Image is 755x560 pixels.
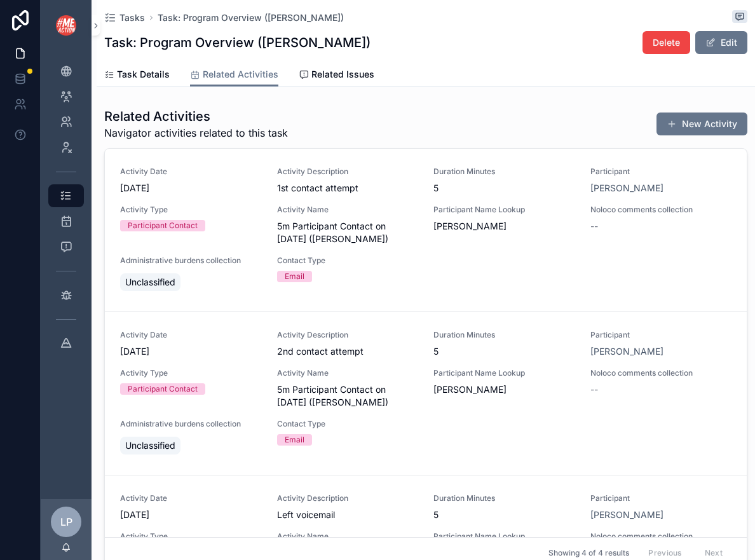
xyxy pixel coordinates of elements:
a: Tasks [104,11,145,24]
span: Activity Date [120,167,262,177]
span: 1st contact attempt [277,182,419,195]
span: Task Details [117,68,170,81]
span: [DATE] [120,509,262,521]
span: 5m Participant Contact on [DATE] ([PERSON_NAME]) [277,383,419,409]
span: Activity Name [277,368,419,378]
span: Participant Name Lookup [433,205,575,215]
span: Activity Type [120,531,262,542]
span: Related Issues [311,68,374,81]
span: Noloco comments collection [590,531,732,542]
a: [PERSON_NAME] [590,345,663,358]
a: Activity Date[DATE]Activity Description2nd contact attemptDuration Minutes5Participant[PERSON_NAM... [105,311,747,475]
span: [DATE] [120,182,262,195]
div: Email [285,434,304,446]
span: Left voicemail [277,509,419,521]
span: [DATE] [120,345,262,358]
button: Delete [643,31,690,54]
span: Duration Minutes [433,167,575,177]
span: [PERSON_NAME] [433,383,575,396]
h1: Task: Program Overview ([PERSON_NAME]) [104,34,371,51]
span: Activity Name [277,531,419,542]
a: Related Issues [299,63,374,88]
span: Activity Description [277,493,419,503]
a: Task Details [104,63,170,88]
span: Related Activities [203,68,278,81]
span: Participant [590,167,732,177]
span: 5m Participant Contact on [DATE] ([PERSON_NAME]) [277,220,419,245]
span: Delete [653,36,680,49]
span: Tasks [119,11,145,24]
a: Task: Program Overview ([PERSON_NAME]) [158,11,344,24]
a: [PERSON_NAME] [590,509,663,521]
img: App logo [56,15,76,36]
span: Unclassified [125,439,175,452]
a: [PERSON_NAME] [590,182,663,195]
a: Related Activities [190,63,278,87]
span: 5 [433,345,575,358]
span: Duration Minutes [433,493,575,503]
span: Participant [590,493,732,503]
span: Activity Description [277,167,419,177]
span: Activity Date [120,330,262,340]
span: Participant Name Lookup [433,368,575,378]
span: Noloco comments collection [590,205,732,215]
span: Contact Type [277,419,419,429]
span: Administrative burdens collection [120,256,262,266]
button: New Activity [656,113,747,135]
div: Email [285,271,304,282]
span: -- [590,383,598,396]
span: 2nd contact attempt [277,345,419,358]
span: Contact Type [277,256,419,266]
div: Participant Contact [128,383,198,395]
div: Participant Contact [128,220,198,231]
span: Duration Minutes [433,330,575,340]
span: LP [60,514,72,529]
button: Edit [695,31,747,54]
span: 5 [433,509,575,521]
span: Activity Name [277,205,419,215]
span: Unclassified [125,276,175,289]
span: [PERSON_NAME] [433,220,575,233]
span: Noloco comments collection [590,368,732,378]
span: Activity Type [120,205,262,215]
span: Participant [590,330,732,340]
span: Activity Date [120,493,262,503]
span: Participant Name Lookup [433,531,575,542]
span: Administrative burdens collection [120,419,262,429]
span: Showing 4 of 4 results [548,547,629,557]
h1: Related Activities [104,107,288,125]
div: scrollable content [41,51,92,371]
span: Navigator activities related to this task [104,125,288,140]
span: -- [590,220,598,233]
span: 5 [433,182,575,195]
span: Activity Type [120,368,262,378]
span: Activity Description [277,330,419,340]
a: Activity Date[DATE]Activity Description1st contact attemptDuration Minutes5Participant[PERSON_NAM... [105,149,747,311]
